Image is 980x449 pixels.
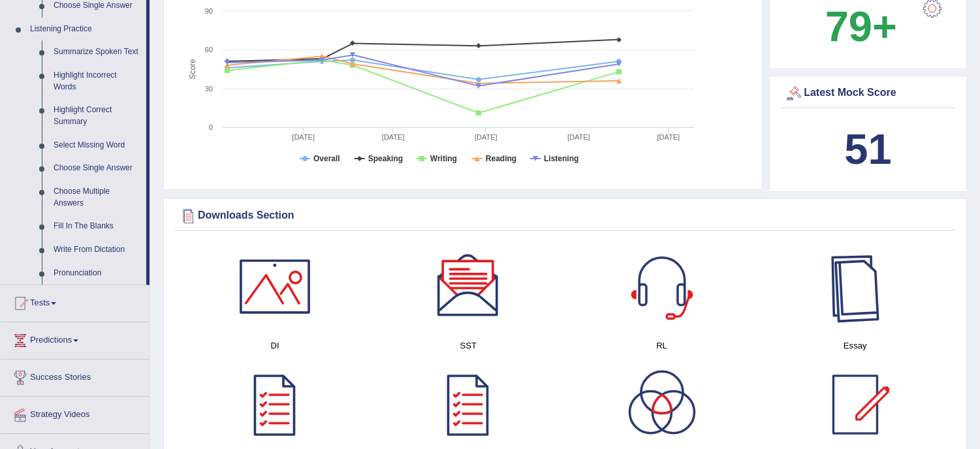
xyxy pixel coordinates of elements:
a: Success Stories [1,360,150,392]
tspan: Listening [544,154,578,163]
a: Choose Single Answer [48,157,146,180]
text: 60 [205,46,213,54]
a: Strategy Videos [1,397,150,429]
tspan: [DATE] [475,133,498,141]
a: Write From Dictation [48,238,146,262]
a: Fill In The Blanks [48,215,146,238]
a: Listening Practice [24,18,146,41]
a: Pronunciation [48,262,146,285]
tspan: [DATE] [657,133,680,141]
a: Summarize Spoken Text [48,40,146,64]
tspan: Score [188,59,197,80]
h4: Essay [765,339,945,352]
text: 30 [205,85,213,93]
tspan: Writing [430,154,457,163]
b: 51 [844,125,891,173]
div: Downloads Section [178,206,952,226]
tspan: [DATE] [567,133,590,141]
tspan: Overall [313,154,340,163]
a: Highlight Incorrect Words [48,64,146,99]
a: Select Missing Word [48,134,146,157]
text: 0 [209,123,213,131]
h4: DI [185,339,365,352]
tspan: [DATE] [382,133,405,141]
tspan: [DATE] [292,133,315,141]
a: Predictions [1,322,150,355]
b: 79+ [825,3,897,50]
a: Highlight Correct Summary [48,99,146,133]
div: Latest Mock Score [784,84,952,103]
h4: SST [378,339,558,352]
h4: RL [572,339,752,352]
text: 90 [205,7,213,15]
a: Choose Multiple Answers [48,180,146,215]
tspan: Speaking [368,154,403,163]
tspan: Reading [486,154,516,163]
a: Tests [1,285,150,318]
